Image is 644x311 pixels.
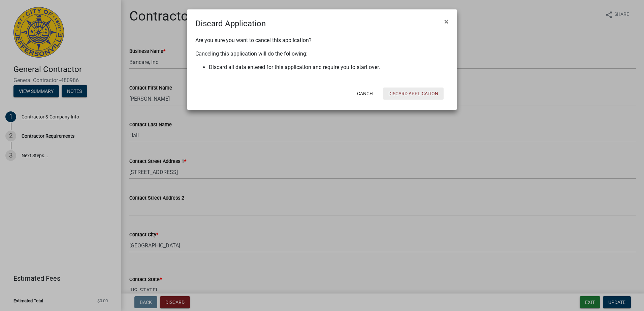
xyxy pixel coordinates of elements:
h4: Discard Application [195,18,266,30]
p: Canceling this application will do the following: [195,50,449,58]
button: Discard Application [383,88,444,100]
span: × [444,17,449,26]
li: Discard all data entered for this application and require you to start over. [209,63,449,71]
button: Cancel [352,88,380,100]
button: Close [439,12,454,31]
p: Are you sure you want to cancel this application? [195,36,449,44]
